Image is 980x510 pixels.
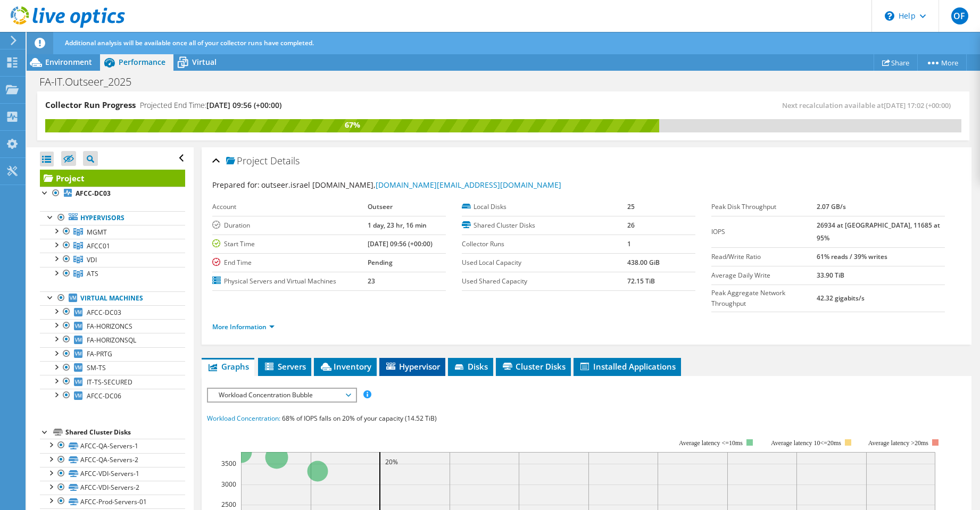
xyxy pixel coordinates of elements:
[212,180,260,190] label: Prepared for:
[212,239,368,249] label: Start Time
[40,467,185,481] a: AFCC-VDI-Servers-1
[40,211,185,225] a: Hypervisors
[368,202,393,211] b: Outseer
[817,202,846,211] b: 2.07 GB/s
[45,57,92,67] span: Environment
[782,101,956,110] span: Next recalculation available at
[212,276,368,287] label: Physical Servers and Virtual Machines
[917,54,967,71] a: More
[119,57,165,67] span: Performance
[385,457,398,466] text: 20%
[951,7,968,24] span: OF
[627,277,655,286] b: 72.15 TiB
[40,439,185,453] a: AFCC-QA-Servers-1
[711,288,817,309] label: Peak Aggregate Network Throughput
[207,361,249,372] span: Graphs
[221,459,236,468] text: 3500
[212,257,368,268] label: End Time
[40,375,185,389] a: IT-TS-SECURED
[462,202,627,212] label: Local Disks
[40,333,185,347] a: FA-HORIZONSQL
[87,255,97,264] span: VDI
[40,170,185,187] a: Project
[87,228,107,237] span: MGMT
[213,389,350,402] span: Workload Concentration Bubble
[627,258,660,267] b: 438.00 GiB
[40,305,185,319] a: AFCC-DC03
[711,202,817,212] label: Peak Disk Throughput
[868,439,928,447] text: Average latency >20ms
[40,495,185,508] a: AFCC-Prod-Servers-01
[711,270,817,281] label: Average Daily Write
[87,349,112,358] span: FA-PRTG
[212,322,275,331] a: More Information
[65,426,185,439] div: Shared Cluster Disks
[40,347,185,361] a: FA-PRTG
[368,239,433,248] b: [DATE] 09:56 (+00:00)
[212,220,368,231] label: Duration
[40,361,185,375] a: SM-TS
[579,361,676,372] span: Installed Applications
[207,414,280,423] span: Workload Concentration:
[462,220,627,231] label: Shared Cluster Disks
[874,54,918,71] a: Share
[501,361,566,372] span: Cluster Disks
[453,361,488,372] span: Disks
[40,225,185,239] a: MGMT
[65,38,314,47] span: Additional analysis will be available once all of your collector runs have completed.
[140,99,281,111] h4: Projected End Time:
[40,481,185,495] a: AFCC-VDI-Servers-2
[192,57,217,67] span: Virtual
[627,221,635,230] b: 26
[263,361,306,372] span: Servers
[376,180,561,190] a: [DOMAIN_NAME][EMAIL_ADDRESS][DOMAIN_NAME]
[212,202,368,212] label: Account
[627,239,631,248] b: 1
[221,500,236,509] text: 2500
[76,189,111,198] b: AFCC-DC03
[87,308,121,317] span: AFCC-DC03
[885,11,894,21] svg: \n
[40,291,185,305] a: Virtual Machines
[711,227,817,237] label: IOPS
[368,221,427,230] b: 1 day, 23 hr, 16 min
[884,101,951,110] span: [DATE] 17:02 (+00:00)
[206,100,281,110] span: [DATE] 09:56 (+00:00)
[40,267,185,281] a: ATS
[35,76,148,88] h1: FA-IT.Outseer_2025
[226,156,268,166] span: Project
[368,277,375,286] b: 23
[282,414,437,423] span: 68% of IOPS falls on 20% of your capacity (14.52 TiB)
[319,361,371,372] span: Inventory
[385,361,440,372] span: Hypervisor
[462,276,627,287] label: Used Shared Capacity
[40,253,185,266] a: VDI
[87,378,132,387] span: IT-TS-SECURED
[87,363,106,372] span: SM-TS
[817,252,887,261] b: 61% reads / 39% writes
[87,336,136,345] span: FA-HORIZONSQL
[270,154,300,167] span: Details
[40,453,185,467] a: AFCC-QA-Servers-2
[87,391,121,400] span: AFCC-DC06
[221,480,236,489] text: 3000
[40,319,185,333] a: FA-HORIZONCS
[817,221,940,243] b: 26934 at [GEOGRAPHIC_DATA], 11685 at 95%
[627,202,635,211] b: 25
[679,439,743,447] tspan: Average latency <=10ms
[462,257,627,268] label: Used Local Capacity
[261,180,561,190] span: outseer.israel [DOMAIN_NAME],
[711,252,817,262] label: Read/Write Ratio
[40,389,185,403] a: AFCC-DC06
[87,322,132,331] span: FA-HORIZONCS
[40,187,185,200] a: AFCC-DC03
[771,439,841,447] tspan: Average latency 10<=20ms
[45,119,659,131] div: 67%
[87,241,110,250] span: AFCC01
[817,271,844,280] b: 33.90 TiB
[87,269,98,278] span: ATS
[817,294,865,303] b: 42.32 gigabits/s
[462,239,627,249] label: Collector Runs
[368,258,393,267] b: Pending
[40,239,185,253] a: AFCC01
